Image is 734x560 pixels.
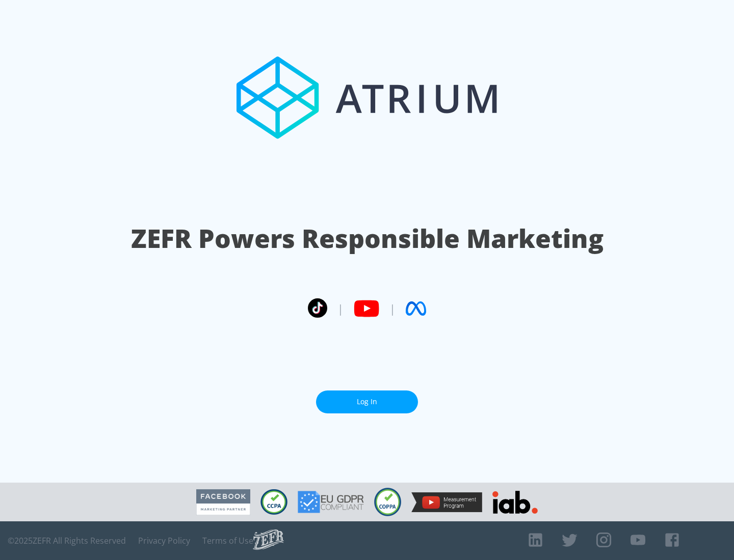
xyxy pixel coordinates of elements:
span: | [389,301,396,316]
a: Terms of Use [202,536,253,546]
a: Log In [316,390,418,413]
span: © 2025 ZEFR All Rights Reserved [8,536,126,546]
img: Facebook Marketing Partner [196,489,250,515]
a: Privacy Policy [138,536,190,546]
img: CCPA Compliant [260,489,287,515]
span: | [337,301,344,316]
img: COPPA Compliant [374,488,401,516]
img: IAB [492,491,538,514]
img: GDPR Compliant [298,491,364,513]
h1: ZEFR Powers Responsible Marketing [131,221,604,256]
img: YouTube Measurement Program [411,492,482,512]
